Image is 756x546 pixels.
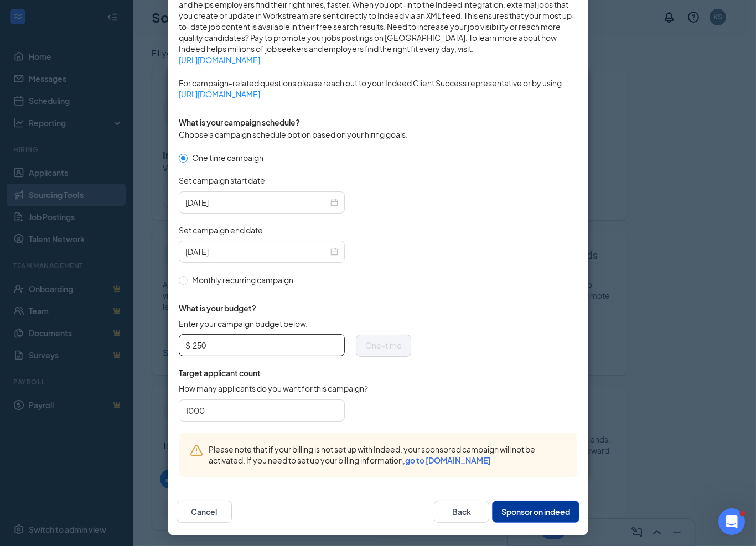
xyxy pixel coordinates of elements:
[492,501,579,523] button: Sponsor on indeed
[179,129,408,139] span: Choose a campaign schedule option based on your hiring goals.
[179,383,368,394] span: How many applicants do you want for this campaign?
[188,152,268,164] span: One time campaign
[177,501,232,523] button: Cancel
[405,455,490,465] a: go to [DOMAIN_NAME]
[188,274,298,286] span: Monthly recurring campaign
[190,444,203,457] svg: Warning
[179,303,411,314] span: What is your budget?
[179,89,577,100] a: [URL][DOMAIN_NAME]
[179,318,308,329] span: Enter your campaign budget below.
[179,54,577,65] a: [URL][DOMAIN_NAME]
[185,246,328,258] input: 2025-09-25
[185,337,190,353] span: $
[365,340,402,350] span: One-time
[179,117,300,127] span: What is your campaign schedule?
[209,444,566,466] span: Please note that if your billing is not set up with Indeed, your sponsored campaign will not be a...
[434,501,489,523] button: Back
[179,225,263,236] span: Set campaign end date
[179,367,411,378] span: Target applicant count
[179,175,265,186] span: Set campaign start date
[179,77,577,100] span: For campaign-related questions please reach out to your Indeed Client Success representative or b...
[718,508,745,535] iframe: Intercom live chat
[185,196,328,209] input: 2025-08-26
